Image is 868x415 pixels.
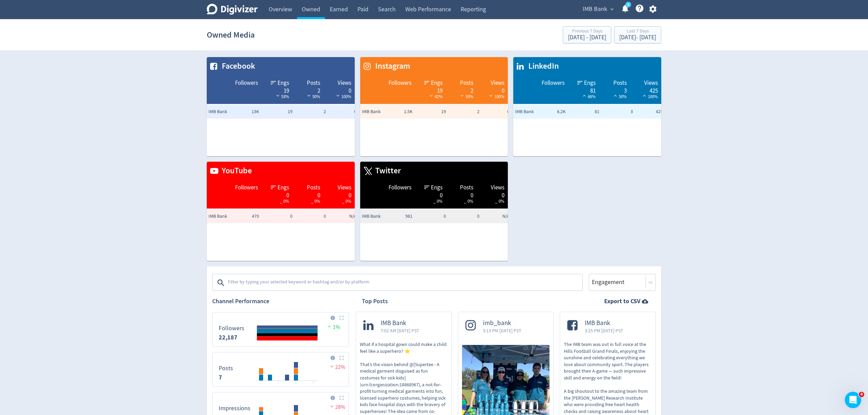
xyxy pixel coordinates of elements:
div: 425 [634,87,658,92]
img: positive-performance.svg [326,324,333,329]
td: 0 [294,210,328,223]
text: 07/09 [309,383,317,388]
strong: 22,187 [219,333,238,342]
div: 0 [265,191,289,197]
text: 05/09 [292,383,300,388]
img: Placeholder [339,356,344,360]
span: 66% [581,94,596,99]
dt: Posts [219,364,233,372]
span: IMB Bank [208,108,236,115]
span: IMB Bank [362,108,389,115]
td: N/A [328,210,361,223]
text: 01/09 [257,383,265,388]
span: Engs [277,79,289,87]
span: Views [491,79,504,87]
td: N/A [481,210,515,223]
h2: Channel Performance [212,297,349,306]
div: 19 [265,87,289,92]
img: negative-performance.svg [328,404,335,409]
span: 33% [459,94,473,99]
span: Followers [542,79,565,87]
table: customized table [513,57,661,156]
span: 42% [428,94,443,99]
text: 03/09 [274,383,283,388]
div: 2 [296,87,320,92]
strong: 7 [219,373,222,381]
dt: Followers [219,324,244,332]
span: Views [338,79,351,87]
text: 5 [627,2,629,7]
span: 53% [274,94,289,99]
img: negative-performance-white.svg [274,93,281,98]
span: IMB Bank [583,4,607,15]
td: 2 [448,105,481,119]
dt: Impressions [219,404,250,412]
img: positive-performance-white.svg [612,93,619,98]
td: 1.5K [381,105,414,119]
div: Last 7 Days [619,29,656,35]
span: IMB Bank [381,319,419,327]
td: 0 [414,210,448,223]
span: _ 0% [464,198,473,204]
div: 0 [327,191,351,197]
img: Placeholder [339,316,344,320]
div: 0 [449,191,474,197]
a: 5 [625,2,631,8]
span: Posts [613,79,627,87]
span: Engs [431,79,443,87]
td: 0 [448,210,481,223]
span: YouTube [218,165,252,177]
td: 425 [635,105,668,119]
td: 3 [601,105,635,119]
span: IMB Bank [208,213,236,220]
span: Engs [584,79,596,87]
span: _ 0% [433,198,443,204]
button: Previous 7 Days[DATE] - [DATE] [563,26,611,43]
button: IMB Bank [580,4,615,15]
span: Engs [431,184,443,192]
span: _ 0% [342,198,351,204]
span: Posts [307,79,320,87]
img: negative-performance-white.svg [488,93,494,98]
span: 100% [488,94,504,99]
div: 19 [418,87,443,92]
div: [DATE] - [DATE] [619,35,656,41]
td: 0 [261,210,294,223]
img: negative-performance-white.svg [428,93,435,98]
td: 6.2K [534,105,567,119]
div: 2 [449,87,474,92]
span: Followers [389,79,411,87]
td: 0 [481,105,515,119]
h2: Top Posts [362,297,388,306]
td: 19 [261,105,294,119]
span: Posts [460,79,473,87]
span: Engs [277,184,289,192]
table: customized table [207,162,355,261]
span: Instagram [372,61,410,72]
span: 100% [335,94,351,99]
div: 0 [418,191,443,197]
td: 981 [381,210,414,223]
span: 100% [641,94,658,99]
svg: Posts 7 [215,355,345,384]
span: _ 0% [280,198,289,204]
td: 81 [567,105,601,119]
span: Followers [235,184,258,192]
span: IMB Bank [585,319,623,327]
div: 0 [480,87,504,92]
span: Views [644,79,658,87]
span: _ 0% [311,198,320,204]
span: imb_bank [483,319,521,327]
td: 0 [328,105,361,119]
div: 0 [327,87,351,92]
span: _ 0% [495,198,504,204]
img: negative-performance.svg [328,364,335,369]
div: [DATE] - [DATE] [568,35,606,41]
span: 5:13 PM [DATE] PST [483,327,521,334]
span: Facebook [218,61,255,72]
img: positive-performance-white.svg [581,93,588,98]
div: 0 [296,191,320,197]
span: 22% [328,364,345,371]
span: Views [338,184,351,192]
td: 13K [227,105,261,119]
